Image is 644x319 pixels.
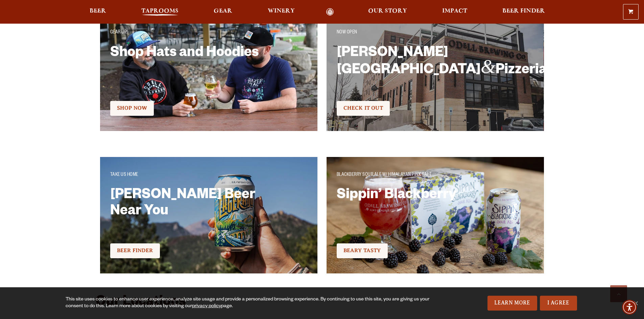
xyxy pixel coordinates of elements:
a: BEER FINDER [110,243,160,258]
a: Taprooms [137,8,183,16]
a: Beary Tasty [337,243,388,258]
h2: [PERSON_NAME][GEOGRAPHIC_DATA] Pizzeria [337,46,498,89]
a: Check It Out [337,101,390,116]
div: Check it Out [110,242,307,259]
a: Impact [438,8,472,16]
div: Check it Out [337,100,534,117]
a: I Agree [540,296,577,311]
p: BLACKBERRY SOUR ALE W/ HIMALAYAN PINK SALT [337,171,534,179]
a: Our Story [364,8,411,16]
p: GEAR UP! [110,29,307,37]
span: TAKE US HOME [110,172,138,178]
a: Winery [263,8,299,16]
a: Shop Now [110,101,154,116]
span: BEER FINDER [117,247,153,254]
span: Our Story [368,8,407,14]
div: Accessibility Menu [622,300,637,315]
div: Check it Out [110,100,307,117]
a: Odell Home [317,8,343,16]
div: Check it Out [337,242,534,259]
a: privacy policy [192,304,221,309]
h2: Sippin’ Blackberry [337,188,498,232]
span: Beer Finder [502,8,545,14]
h2: [PERSON_NAME] Beer Near You [110,188,271,232]
span: Check It Out [343,105,383,111]
span: & [481,56,496,77]
span: Winery [268,8,295,14]
span: Beer [90,8,106,14]
span: Beary Tasty [343,247,381,254]
span: Shop Now [117,105,147,111]
h2: Shop Hats and Hoodies [110,46,271,89]
div: This site uses cookies to enhance user experience, analyze site usage and provide a personalized ... [66,296,432,310]
a: Beer [85,8,111,16]
a: Learn More [487,296,537,311]
a: Beer Finder [498,8,549,16]
a: Scroll to top [610,285,627,302]
span: Taprooms [141,8,178,14]
span: Impact [442,8,467,14]
span: Gear [214,8,232,14]
a: Gear [209,8,237,16]
span: NOW OPEN [337,30,357,35]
